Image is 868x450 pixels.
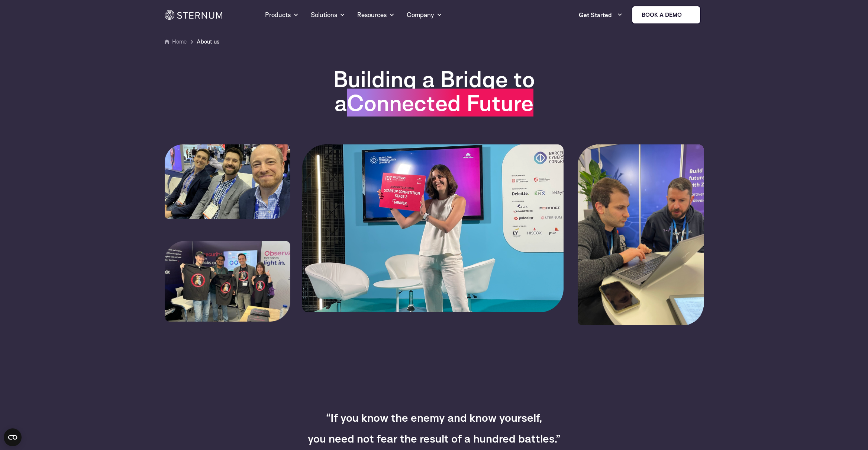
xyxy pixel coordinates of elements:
[347,89,533,117] span: Connected Future
[357,1,395,28] a: Resources
[311,1,345,28] a: Solutions
[579,7,623,22] a: Get Started
[685,12,691,18] img: sternum iot
[265,1,299,28] a: Products
[4,428,22,446] button: Open CMP widget
[197,37,219,46] span: About us
[578,144,704,325] img: sternum-zephyr
[290,67,578,115] h1: Building a Bridge to a
[290,407,578,449] h3: “If you know the enemy and know yourself, you need not fear the result of a hundred battles.”
[407,1,442,28] a: Company
[632,6,701,24] a: Book a demo
[172,38,187,45] a: Home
